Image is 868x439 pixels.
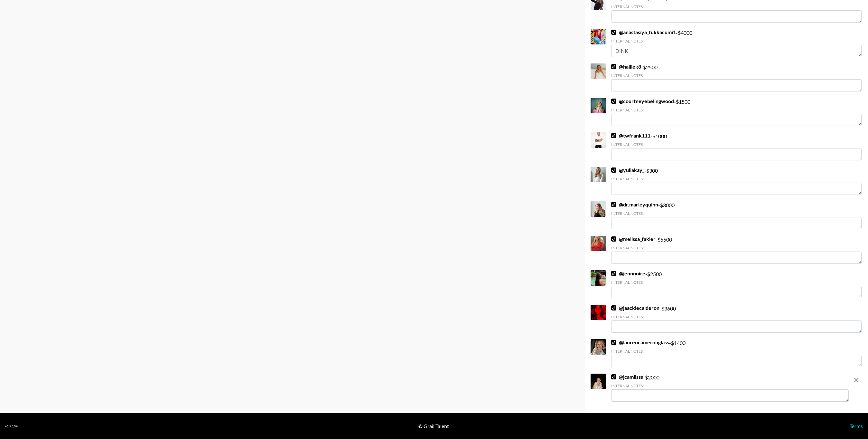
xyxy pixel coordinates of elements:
a: @melissa_fakler [611,236,656,242]
div: Internal Notes: [611,4,862,9]
img: TikTok [611,64,616,69]
div: Internal Notes: [611,280,862,285]
div: Internal Notes: [611,142,862,147]
img: TikTok [611,271,616,276]
div: Internal Notes: [611,211,862,216]
a: @courtneyebelingwood [611,98,674,104]
div: - $ 1500 [611,98,862,126]
div: Internal Notes: [611,349,862,354]
a: @anastasiya_fukkacumi1 [611,29,676,35]
a: @jennnoire [611,270,645,277]
a: @jaackiecalderon [611,305,659,311]
div: - $ 300 [611,167,862,195]
a: @jcamilsss [611,374,643,380]
div: Internal Notes: [611,39,862,43]
img: TikTok [611,30,616,35]
button: remove [850,374,863,387]
div: © Grail Talent [418,423,449,429]
div: v 1.7.104 [5,424,18,428]
div: - $ 5500 [611,236,862,264]
div: - $ 2500 [611,63,862,91]
textarea: DINK [611,45,862,57]
div: - $ 2500 [611,270,862,298]
img: TikTok [611,340,616,345]
img: TikTok [611,133,616,138]
a: @halliek8 [611,63,641,70]
div: - $ 3000 [611,201,862,229]
img: TikTok [611,305,616,310]
img: TikTok [611,202,616,207]
div: Internal Notes: [611,245,862,250]
div: - $ 2000 [611,374,849,402]
a: @twfrank111 [611,132,650,139]
img: TikTok [611,236,616,242]
div: - $ 1000 [611,132,862,160]
a: @laurencameronglass [611,339,669,346]
div: Internal Notes: [611,73,862,78]
div: - $ 3600 [611,305,862,333]
img: TikTok [611,374,616,379]
div: - $ 4000 [611,29,862,57]
div: Internal Notes: [611,177,862,181]
div: Internal Notes: [611,108,862,112]
img: TikTok [611,167,616,173]
div: Internal Notes: [611,383,849,388]
div: - $ 1400 [611,339,862,367]
a: @dr.marleyquinn [611,201,658,208]
img: TikTok [611,99,616,104]
a: @yuliakay_ [611,167,644,173]
div: Internal Notes: [611,314,862,319]
a: Terms [850,423,863,429]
